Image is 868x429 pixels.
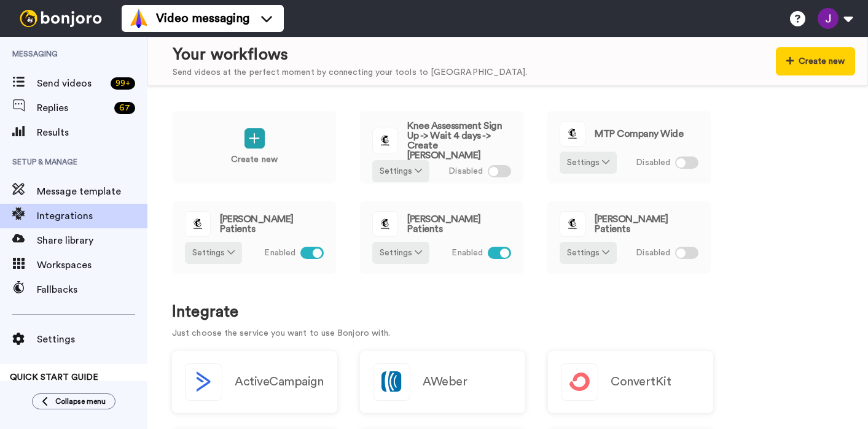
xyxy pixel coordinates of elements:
[231,153,278,166] p: Create new
[172,110,337,184] a: Create new
[37,258,147,272] span: Workspaces
[220,214,324,234] span: [PERSON_NAME] Patients
[185,242,242,264] button: Settings
[111,77,135,90] div: 99 +
[359,110,524,184] a: Knee Assessment Sign Up -> Wait 4 days -> Create [PERSON_NAME]Settings Disabled
[611,375,671,388] h2: ConvertKit
[37,209,147,223] span: Integrations
[407,214,511,234] span: [PERSON_NAME] Patients
[114,102,135,114] div: 67
[373,364,410,400] img: logo_aweber.svg
[172,303,843,321] h1: Integrate
[595,129,683,139] span: MTP Company Wide
[407,121,511,160] span: Knee Assessment Sign Up -> Wait 4 days -> Create [PERSON_NAME]
[776,47,855,75] button: Create new
[32,393,115,409] button: Collapse menu
[186,364,222,400] img: logo_activecampaign.svg
[547,110,711,184] a: MTP Company WideSettings Disabled
[37,233,147,248] span: Share library
[37,184,147,199] span: Message template
[172,327,843,340] p: Just choose the service you want to use Bonjoro with.
[373,212,397,236] img: logo_mailchimp.svg
[636,247,670,260] span: Disabled
[173,66,527,79] div: Send videos at the perfect moment by connecting your tools to [GEOGRAPHIC_DATA].
[448,165,483,178] span: Disabled
[172,201,337,274] a: [PERSON_NAME] PatientsSettings Enabled
[10,373,98,382] span: QUICK START GUIDE
[547,201,711,274] a: [PERSON_NAME] PatientsSettings Disabled
[372,242,429,264] button: Settings
[373,128,397,153] img: logo_mailchimp.svg
[548,351,713,413] a: ConvertKit
[37,282,147,297] span: Fallbacks
[173,44,527,66] div: Your workflows
[560,152,617,174] button: Settings
[560,242,617,264] button: Settings
[360,351,525,413] a: AWeber
[636,157,670,169] span: Disabled
[37,101,109,115] span: Replies
[452,247,483,260] span: Enabled
[172,351,337,413] button: ActiveCampaign
[129,9,149,28] img: vm-color.svg
[235,375,323,388] h2: ActiveCampaign
[55,396,106,406] span: Collapse menu
[372,160,429,182] button: Settings
[560,212,585,236] img: logo_mailchimp.svg
[560,122,585,146] img: logo_mailchimp.svg
[37,125,147,140] span: Results
[359,201,524,274] a: [PERSON_NAME] PatientsSettings Enabled
[37,76,106,91] span: Send videos
[37,332,147,347] span: Settings
[595,214,698,234] span: [PERSON_NAME] Patients
[264,247,295,260] span: Enabled
[561,364,598,400] img: logo_convertkit.svg
[15,10,107,27] img: bj-logo-header-white.svg
[423,375,467,388] h2: AWeber
[156,10,249,27] span: Video messaging
[186,212,210,236] img: logo_mailchimp.svg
